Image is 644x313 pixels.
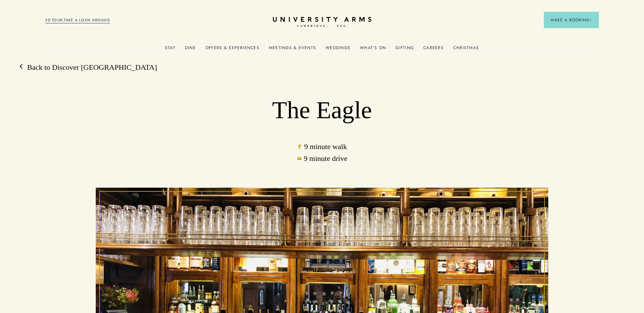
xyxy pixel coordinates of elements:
a: Weddings [326,45,350,54]
button: Make a BookingArrow icon [544,12,599,28]
img: Arrow icon [590,19,592,21]
span: Make a Booking [551,17,592,23]
a: Meetings & Events [269,45,316,54]
a: What's On [360,45,386,54]
a: Offers & Experiences [205,45,259,54]
a: Gifting [395,45,414,54]
h1: The Eagle [141,96,503,125]
a: 3D TOUR:TAKE A LOOK AROUND [45,17,110,23]
a: Back to Discover [GEOGRAPHIC_DATA] [20,62,157,72]
p: 9 minute walk [141,141,503,152]
p: 9 minute drive [141,152,503,164]
a: Home [273,17,371,27]
a: Dine [185,45,196,54]
a: Stay [165,45,176,54]
a: Careers [423,45,444,54]
a: Christmas [453,45,479,54]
